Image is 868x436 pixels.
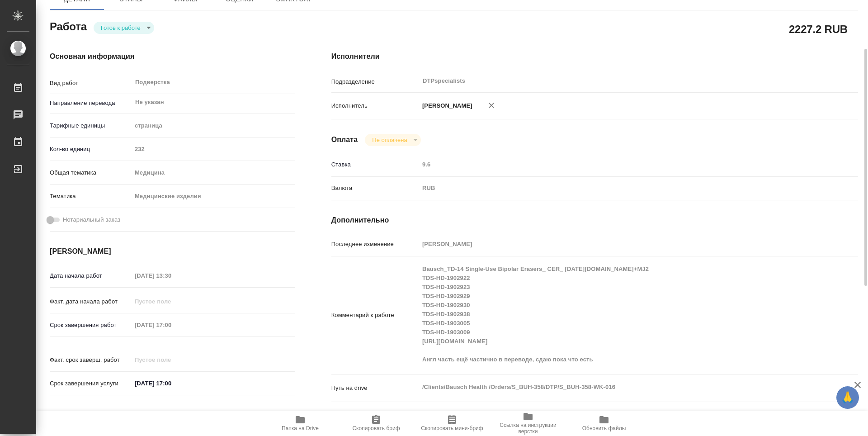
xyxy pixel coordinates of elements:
textarea: /Clients/Bausch Health /Orders/S_BUH-358/DTP/S_BUH-358-WK-016 [419,379,814,395]
div: RUB [419,180,814,196]
h4: Основная информация [50,51,295,62]
span: Скопировать мини-бриф [421,425,483,431]
button: Папка на Drive [262,411,338,436]
p: Факт. срок заверш. работ [50,355,132,365]
button: Готов к работе [98,24,143,32]
input: Пустое поле [132,353,211,366]
p: Дата начала работ [50,271,132,280]
p: Кол-во единиц [50,145,132,154]
button: Удалить исполнителя [481,95,501,115]
span: Ссылка на инструкции верстки [495,422,561,435]
p: Срок завершения работ [50,321,132,330]
div: Медицина [132,165,295,180]
textarea: Bausch_TD-14 Single-Use Bipolar Erasers_ CER_ [DATE][DOMAIN_NAME]+MJ2 TDS-HD-1902922 TDS-HD-19029... [419,261,814,367]
button: Ссылка на инструкции верстки [490,411,566,436]
button: 🙏 [836,386,859,409]
p: Валюта [331,184,419,193]
span: Папка на Drive [282,425,319,431]
p: [PERSON_NAME] [419,101,472,110]
p: Срок завершения услуги [50,379,132,388]
h4: Исполнители [331,51,858,62]
input: Пустое поле [132,295,211,308]
span: Обновить файлы [582,425,626,431]
p: Вид работ [50,79,132,88]
div: Готов к работе [365,134,420,146]
button: Скопировать мини-бриф [414,411,490,436]
input: Пустое поле [419,237,814,251]
input: Пустое поле [132,269,211,282]
span: 🙏 [840,388,855,407]
p: Общая тематика [50,168,132,177]
p: Факт. дата начала работ [50,297,132,306]
div: страница [132,118,295,133]
p: Подразделение [331,77,419,86]
span: Нотариальный заказ [63,215,120,224]
h4: [PERSON_NAME] [50,246,295,257]
input: Пустое поле [419,158,814,171]
p: Комментарий к работе [331,311,419,320]
button: Обновить файлы [566,411,642,436]
span: Скопировать бриф [352,425,400,431]
input: ✎ Введи что-нибудь [132,377,211,390]
input: Пустое поле [132,142,295,156]
p: Путь на drive [331,384,419,393]
p: Тематика [50,192,132,201]
button: Не оплачена [369,136,410,144]
p: Тарифные единицы [50,121,132,130]
input: Пустое поле [132,318,211,332]
h2: 2227.2 RUB [789,21,848,37]
p: Последнее изменение [331,240,419,249]
h4: Дополнительно [331,215,858,226]
h4: Оплата [331,134,358,145]
p: Ставка [331,160,419,169]
div: Готов к работе [94,22,154,34]
p: Исполнитель [331,101,419,110]
p: Направление перевода [50,99,132,108]
div: Медицинские изделия [132,189,295,204]
button: Скопировать бриф [338,411,414,436]
h2: Работа [50,18,87,34]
